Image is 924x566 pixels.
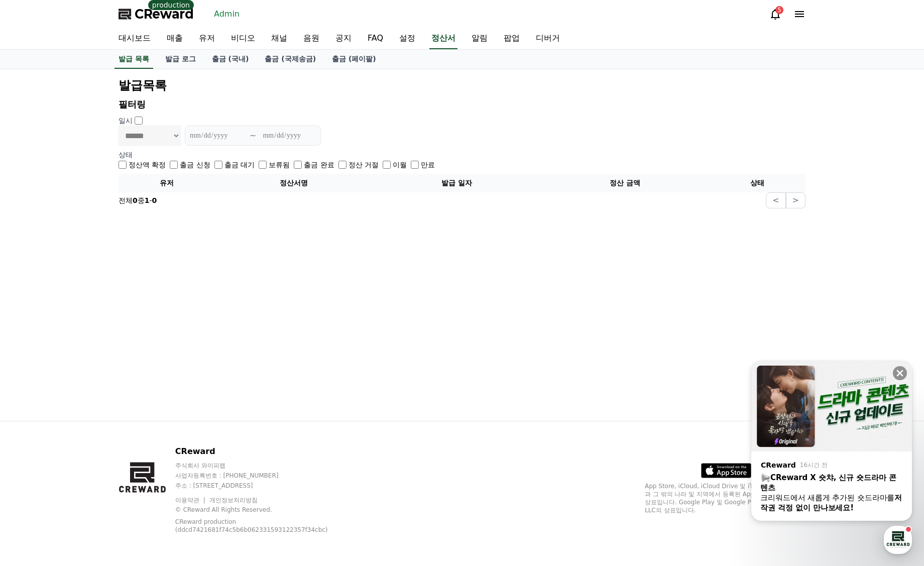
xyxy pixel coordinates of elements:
[66,318,130,344] a: 대화
[263,28,295,49] a: 채널
[130,318,193,344] a: 설정
[224,160,255,170] label: 출금 대기
[119,174,215,192] th: 유저
[645,482,805,514] p: App Store, iCloud, iCloud Drive 및 iTunes Store는 미국과 그 밖의 나라 및 지역에서 등록된 Apple Inc.의 서비스 상표입니다. Goo...
[775,6,783,14] div: 5
[119,150,805,160] p: 상태
[175,462,352,470] p: 주식회사 와이피랩
[223,28,263,49] a: 비디오
[257,50,324,69] a: 출금 (국제송금)
[373,174,541,192] th: 발급 일자
[110,28,159,49] a: 대시보드
[129,160,166,170] label: 정산액 확정
[152,196,157,204] strong: 0
[360,28,391,49] a: FAQ
[709,174,805,192] th: 상태
[180,160,210,170] label: 출금 신청
[175,497,207,504] a: 이용약관
[175,445,352,458] p: CReward
[295,28,327,49] a: 음원
[175,482,352,490] p: 주소 : [STREET_ADDRESS]
[209,497,258,504] a: 개인정보처리방침
[269,160,290,170] label: 보류됨
[119,195,157,205] p: 전체 중 -
[327,28,360,49] a: 공지
[769,8,781,20] a: 5
[349,160,379,170] label: 정산 거절
[250,130,256,142] p: ~
[92,334,104,342] span: 대화
[175,472,352,480] p: 사업자등록번호 : [PHONE_NUMBER]
[191,28,223,49] a: 유저
[421,160,435,170] label: 만료
[155,333,167,342] span: 설정
[159,28,191,49] a: 매출
[32,333,38,342] span: 홈
[766,192,785,208] button: <
[324,50,384,69] a: 출금 (페이팔)
[119,97,805,111] p: 필터링
[786,192,805,208] button: >
[114,50,153,69] a: 발급 목록
[210,6,244,22] a: Admin
[145,196,150,204] strong: 1
[119,116,133,126] p: 일시
[133,196,138,204] strong: 0
[175,518,336,534] p: CReward production (ddcd7421681f74c5b6b062331593122357f34cbc)
[393,160,407,170] label: 이월
[528,28,568,49] a: 디버거
[541,174,709,192] th: 정산 금액
[119,77,805,93] h2: 발급목록
[204,50,257,69] a: 출금 (국내)
[304,160,334,170] label: 출금 완료
[175,506,352,514] p: © CReward All Rights Reserved.
[464,28,496,49] a: 알림
[3,318,66,344] a: 홈
[391,28,423,49] a: 설정
[157,50,204,69] a: 발급 로그
[496,28,528,49] a: 팝업
[135,6,194,22] span: CReward
[429,28,457,49] a: 정산서
[215,174,373,192] th: 정산서명
[119,6,194,22] a: CReward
